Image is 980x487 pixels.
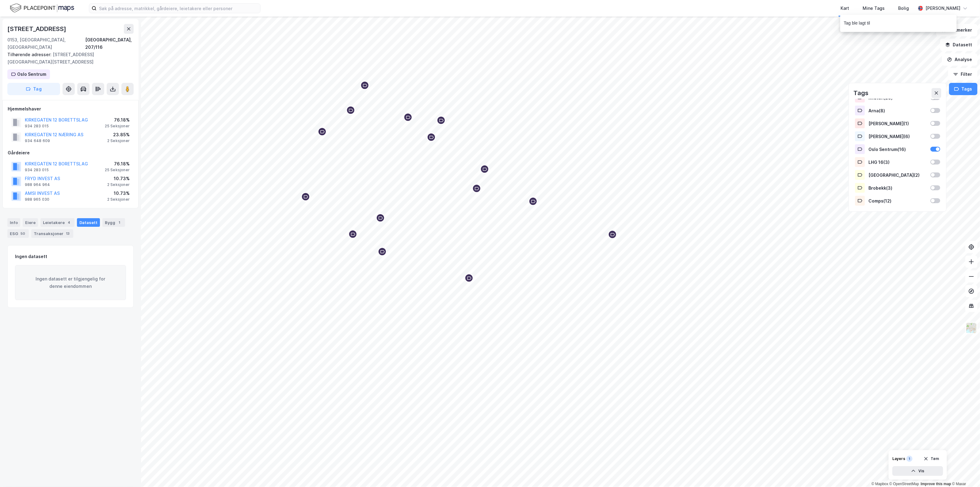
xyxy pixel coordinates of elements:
div: 25 Seksjoner [105,124,130,129]
div: Map marker [378,247,387,256]
div: [PERSON_NAME] ( 1 ) [868,121,927,126]
div: Mine Tags [863,5,885,12]
button: Filter [948,68,978,80]
div: Eiere [23,218,38,227]
div: Tag ble lagt til [844,20,870,27]
div: Map marker [301,192,310,201]
div: 23.85% [107,131,130,138]
div: Map marker [427,133,436,142]
span: Tilhørende adresser: [7,52,53,57]
a: Mapbox [871,482,888,486]
div: 50 [19,230,26,237]
div: 934 283 015 [25,168,49,172]
div: Map marker [472,184,481,193]
div: Map marker [608,230,617,239]
div: 2 Seksjoner [107,138,130,143]
img: Z [966,322,977,334]
div: Leietakere [40,218,74,227]
div: Kart [841,5,849,12]
div: 76.18% [105,160,130,168]
input: Søk på adresse, matrikkel, gårdeiere, leietakere eller personer [97,4,260,13]
div: Tags [854,88,868,98]
div: 1 [116,219,123,226]
div: Map marker [528,197,538,206]
button: Tag [7,83,60,95]
div: 0153, [GEOGRAPHIC_DATA], [GEOGRAPHIC_DATA] [7,36,85,51]
div: 934 648 609 [25,138,50,143]
div: 934 283 015 [25,124,49,129]
div: [GEOGRAPHIC_DATA], 207/116 [85,36,134,51]
iframe: Chat Widget [949,458,980,487]
a: Improve this map [921,482,951,486]
img: logo.f888ab2527a4732fd821a326f86c7f29.svg [10,3,74,14]
div: Layers [892,456,905,461]
div: 2 Seksjoner [107,197,130,202]
div: [STREET_ADDRESS][GEOGRAPHIC_DATA][STREET_ADDRESS] [7,51,129,66]
div: Transaksjoner [31,229,73,238]
button: Vis [892,466,943,476]
div: Bolig [898,5,909,12]
div: Info [7,218,20,227]
div: Map marker [346,106,355,115]
div: Map marker [376,213,385,222]
div: 988 964 964 [25,182,50,187]
div: [PERSON_NAME] [925,5,960,12]
div: Hjemmelshaver [8,105,133,113]
div: 10.73% [107,175,130,182]
button: Analyse [942,53,978,66]
div: LHG 16 ( 3 ) [868,160,927,165]
div: ESG [7,229,29,238]
button: Tags [949,83,978,95]
div: [PERSON_NAME] ( 6 ) [868,134,927,139]
div: 2 Seksjoner [107,182,130,187]
div: Arna ( 8 ) [868,108,927,113]
div: Oslo Sentrum ( 16 ) [868,147,927,152]
div: Map marker [403,113,413,122]
div: Map marker [464,273,474,283]
a: OpenStreetMap [890,482,919,486]
div: 25 Seksjoner [105,168,130,172]
div: 4 [66,219,72,226]
div: Ingen datasett er tilgjengelig for denne eiendommen [15,265,126,300]
div: Gårdeiere [8,149,133,157]
button: Tøm [920,454,943,464]
div: 76.18% [105,116,130,124]
div: 988 965 030 [25,197,49,202]
div: 10.73% [107,190,130,197]
div: Map marker [318,127,327,136]
div: Oslo Sentrum [17,71,46,78]
div: Map marker [348,230,357,239]
div: Brobekk ( 3 ) [868,185,927,191]
button: Datasett [940,39,978,51]
div: Map marker [480,164,489,174]
div: [GEOGRAPHIC_DATA] ( 2 ) [868,172,927,178]
div: Ingen datasett [15,253,47,260]
div: Map marker [437,116,446,125]
div: Datasett [77,218,100,227]
div: Map marker [360,81,369,90]
div: Bygg [102,218,125,227]
div: 1 [906,456,913,462]
div: [STREET_ADDRESS] [7,24,67,34]
div: 13 [65,230,71,237]
div: Comps ( 12 ) [868,198,927,203]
